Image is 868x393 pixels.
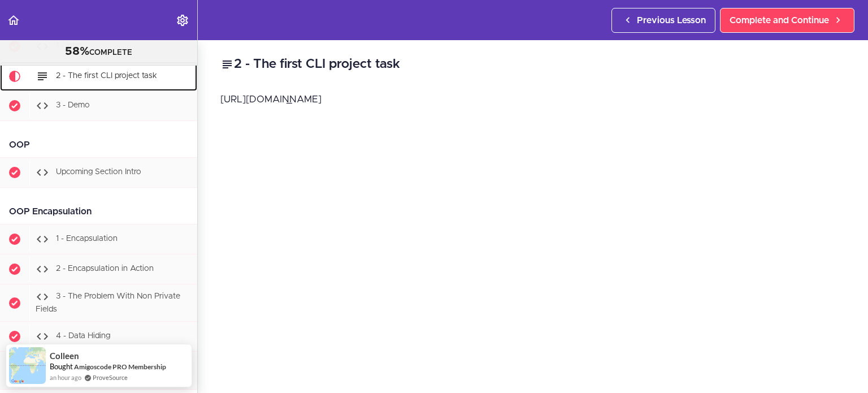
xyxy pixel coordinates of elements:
[74,362,166,371] a: Amigoscode PRO Membership
[730,14,829,27] span: Complete and Continue
[7,14,20,27] svg: Back to course curriculum
[14,45,183,59] div: COMPLETE
[637,14,706,27] span: Previous Lesson
[220,55,845,74] h2: 2 - The first CLI project task
[56,72,157,80] span: 2 - The first CLI project task
[50,373,81,382] span: an hour ago
[220,91,845,108] p: [URL][DOMAIN_NAME]
[9,347,46,384] img: provesource social proof notification image
[50,351,79,361] span: Colleen
[611,8,715,33] a: Previous Lesson
[36,292,180,313] span: 3 - The Problem With Non Private Fields
[56,168,141,176] span: Upcoming Section Intro
[720,8,854,33] a: Complete and Continue
[56,332,110,340] span: 4 - Data Hiding
[93,373,128,382] a: ProveSource
[56,265,154,273] span: 2 - Encapsulation in Action
[56,101,90,109] span: 3 - Demo
[56,235,118,243] span: 1 - Encapsulation
[50,362,73,371] span: Bought
[176,14,189,27] svg: Settings Menu
[65,46,89,57] span: 58%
